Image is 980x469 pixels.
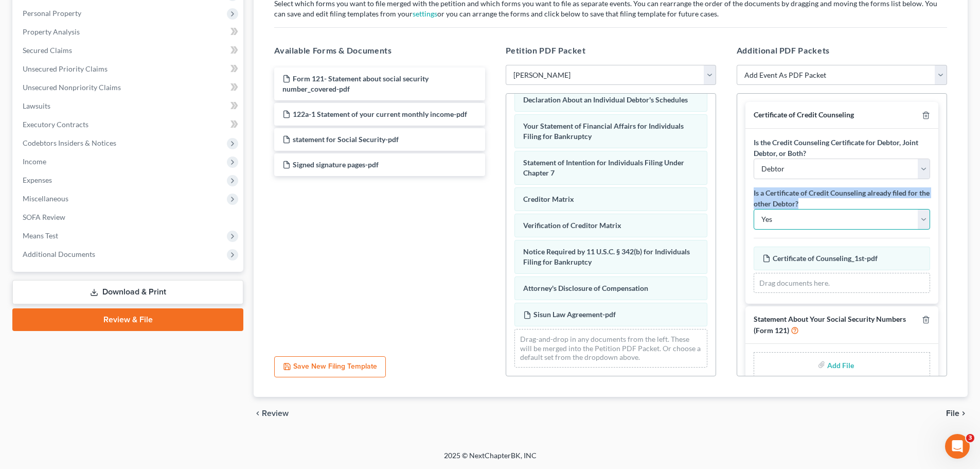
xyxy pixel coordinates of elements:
a: Property Analysis [14,23,243,41]
label: Is the Credit Counseling Certificate for Debtor, Joint Debtor, or Both? [754,137,930,159]
span: Certificate of Credit Counseling [754,110,854,119]
span: Means Test [23,231,58,240]
span: Statement of Intention for Individuals Filing Under Chapter 7 [523,158,684,177]
div: Drag documents here. [754,273,930,293]
span: SOFA Review [23,213,65,221]
i: chevron_right [959,409,968,418]
span: Attorney's Disclosure of Compensation [523,284,648,292]
a: Unsecured Priority Claims [14,60,243,78]
span: Certificate of Counseling_1st-pdf [773,254,878,263]
i: chevron_left [254,409,262,418]
a: Download & Print [12,280,243,304]
a: Unsecured Nonpriority Claims [14,78,243,97]
label: Is a Certificate of Credit Counseling already filed for the other Debtor? [754,187,930,209]
span: Expenses [23,176,52,184]
span: Personal Property [23,9,81,18]
span: Form 121- Statement about social security number_covered-pdf [282,74,429,93]
span: Your Statement of Financial Affairs for Individuals Filing for Bankruptcy [523,121,684,141]
a: Lawsuits [14,97,243,115]
span: Declaration About an Individual Debtor's Schedules [523,95,688,104]
span: Income [23,157,46,166]
span: File [946,409,959,418]
div: 2025 © NextChapterBK, INC [197,450,783,469]
a: Executory Contracts [14,115,243,134]
span: Miscellaneous [23,194,68,203]
span: Statement About Your Social Security Numbers (Form 121) [754,315,906,335]
span: Unsecured Priority Claims [23,64,108,73]
span: Creditor Matrix [523,195,574,203]
span: Executory Contracts [23,120,88,129]
a: Secured Claims [14,41,243,60]
span: 122a-1 Statement of your current monthly income-pdf [293,110,467,118]
span: Unsecured Nonpriority Claims [23,83,121,92]
span: Secured Claims [23,46,72,55]
a: SOFA Review [14,208,243,227]
span: Codebtors Insiders & Notices [23,138,116,147]
button: Save New Filing Template [274,356,386,378]
span: Petition PDF Packet [506,45,586,55]
a: Review & File [12,308,243,331]
div: Drag-and-drop in any documents from the left. These will be merged into the Petition PDF Packet. ... [514,329,707,368]
span: Signed signature pages-pdf [293,160,379,169]
span: statement for Social Security-pdf [293,135,399,144]
span: Notice Required by 11 U.S.C. § 342(b) for Individuals Filing for Bankruptcy [523,247,690,266]
span: 3 [966,434,974,442]
span: Property Analysis [23,27,80,36]
span: Additional Documents [23,250,95,258]
h5: Available Forms & Documents [274,44,485,57]
span: Verification of Creditor Matrix [523,221,621,230]
span: Sisun Law Agreement-pdf [533,310,616,319]
span: Lawsuits [23,101,50,110]
a: settings [413,9,437,18]
span: Review [262,409,289,418]
iframe: Intercom live chat [945,434,970,459]
button: chevron_left Review [254,409,299,418]
h5: Additional PDF Packets [737,44,947,57]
